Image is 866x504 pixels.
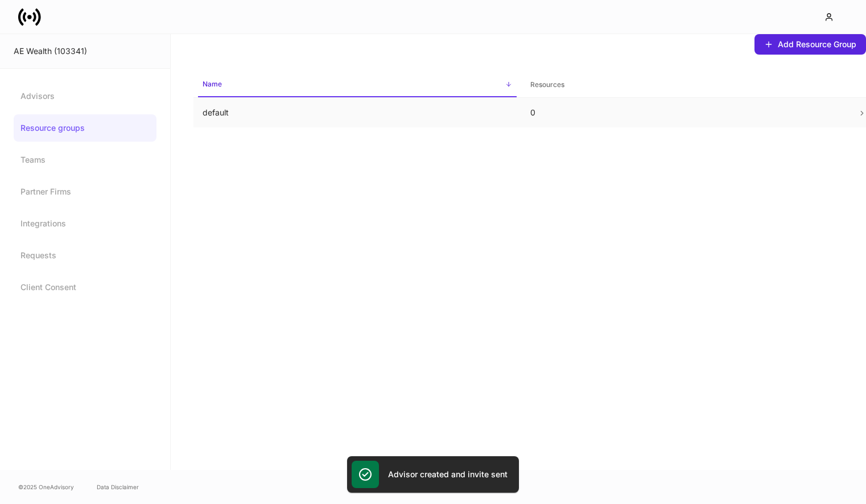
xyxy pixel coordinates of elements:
h5: Advisor created and invite sent [388,469,508,480]
td: 0 [521,98,849,128]
a: Advisors [14,82,156,110]
a: Partner Firms [14,178,156,205]
a: Teams [14,146,156,173]
button: Add Resource Group [754,34,866,55]
h6: Name [203,79,222,89]
span: © 2025 OneAdvisory [18,482,74,491]
a: Resource groups [14,114,156,142]
div: Add Resource Group [778,39,856,50]
a: Integrations [14,210,156,237]
div: AE Wealth (103341) [14,46,156,57]
a: Data Disclaimer [97,482,139,491]
span: Name [198,73,517,97]
a: Requests [14,242,156,269]
span: Resources [526,73,844,97]
h6: Resources [530,79,564,90]
a: Client Consent [14,274,156,301]
p: default [203,107,512,118]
